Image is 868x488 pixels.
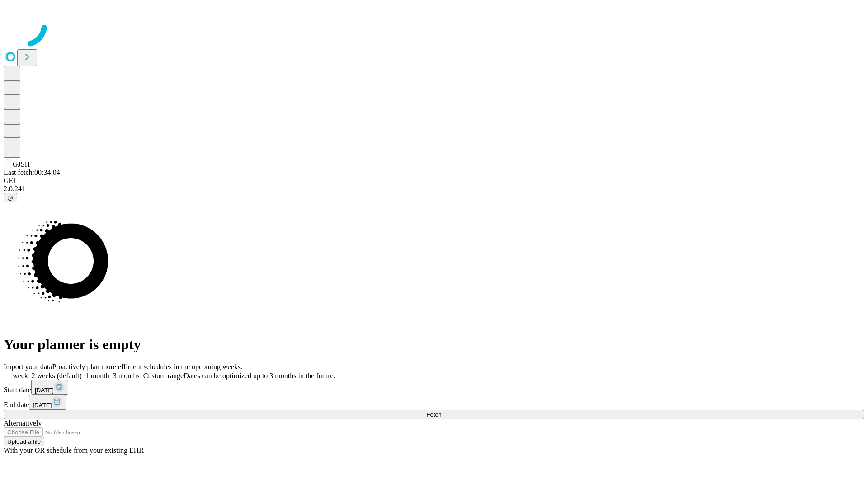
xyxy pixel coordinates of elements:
[4,410,864,419] button: Fetch
[4,395,864,410] div: End date
[4,193,17,202] button: @
[7,194,14,201] span: @
[33,402,52,408] span: [DATE]
[4,185,864,193] div: 2.0.241
[143,372,184,380] span: Custom range
[4,169,60,176] span: Last fetch: 00:34:04
[4,419,42,427] span: Alternatively
[35,387,54,394] span: [DATE]
[4,437,44,446] button: Upload a file
[4,380,864,395] div: Start date
[426,411,441,418] span: Fetch
[4,446,144,454] span: With your OR schedule from your existing EHR
[7,372,28,380] span: 1 week
[52,363,242,371] span: Proactively plan more efficient schedules in the upcoming weeks.
[4,363,52,371] span: Import your data
[4,177,864,185] div: GEI
[85,372,109,380] span: 1 month
[113,372,140,380] span: 3 months
[184,372,335,380] span: Dates can be optimized up to 3 months in the future.
[32,372,82,380] span: 2 weeks (default)
[31,380,68,395] button: [DATE]
[4,336,864,353] h1: Your planner is empty
[13,160,30,168] span: GJSH
[29,395,66,410] button: [DATE]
